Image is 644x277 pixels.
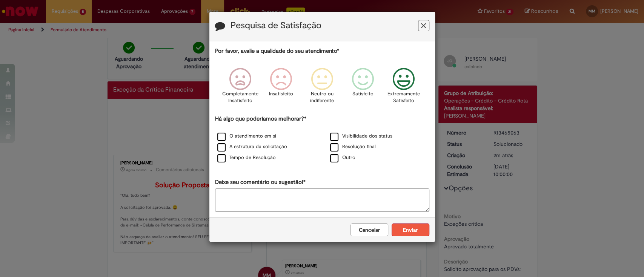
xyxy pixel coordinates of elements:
p: Completamente Insatisfeito [222,90,258,104]
label: A estrutura da solicitação [217,143,287,150]
p: Neutro ou indiferente [308,90,335,104]
label: Outro [330,154,355,161]
div: Completamente Insatisfeito [221,62,260,114]
div: Extremamente Satisfeito [384,62,423,114]
label: Deixe seu comentário ou sugestão!* [215,178,306,186]
p: Insatisfeito [269,90,293,98]
label: Visibilidade dos status [330,133,392,140]
label: Tempo de Resolução [217,154,276,161]
label: O atendimento em si [217,133,276,140]
label: Pesquisa de Satisfação [231,21,321,31]
label: Resolução final [330,143,376,150]
div: Neutro ou indiferente [303,62,341,114]
p: Satisfeito [352,90,373,98]
p: Extremamente Satisfeito [387,90,420,104]
div: Há algo que poderíamos melhorar?* [215,115,429,164]
div: Satisfeito [344,62,382,114]
div: Insatisfeito [262,62,300,114]
button: Enviar [392,223,429,236]
button: Cancelar [350,223,388,236]
label: Por favor, avalie a qualidade do seu atendimento* [215,47,339,55]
